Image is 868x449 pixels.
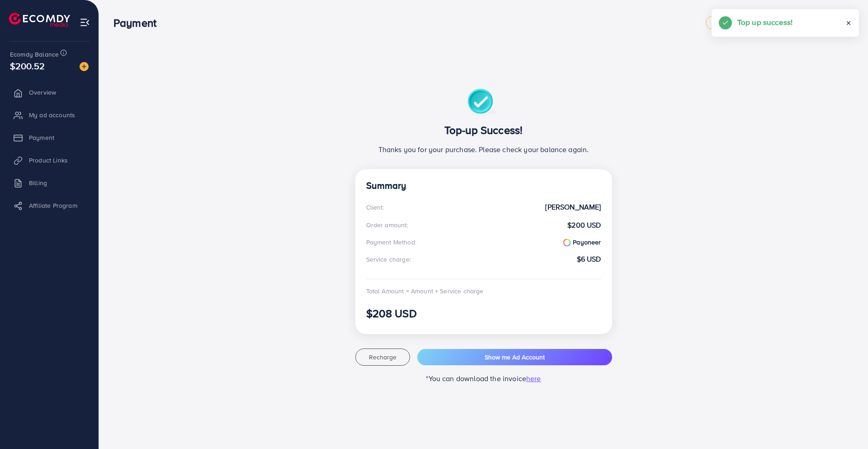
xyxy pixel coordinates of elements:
span: Recharge [369,353,396,362]
div: Payment Method: [366,238,416,247]
a: sea_vn_001 [706,16,753,29]
h3: Top-up Success! [366,124,601,137]
img: image [80,62,89,71]
strong: Payoneer [563,238,601,247]
img: payoneer [563,239,571,246]
button: Show me Ad Account [417,349,612,365]
img: menu [80,17,90,28]
img: logo [9,13,70,27]
p: Thanks you for your purchase. Please check your balance again. [366,144,601,155]
strong: [PERSON_NAME] [545,202,601,212]
span: Ecomdy Balance [10,50,59,59]
h3: $208 USD [366,307,601,320]
img: success [467,89,500,116]
p: *You can download the invoice [355,373,612,384]
strong: $6 USD [577,254,601,264]
span: Show me Ad Account [485,353,545,362]
span: here [526,373,541,383]
span: $200.52 [10,59,45,72]
strong: $200 USD [567,220,601,230]
h5: Top up success! [737,16,793,28]
div: Total Amount = Amount + Service charge [366,287,601,296]
h4: Summary [366,180,601,191]
div: Client: [366,203,384,212]
button: Recharge [355,349,410,366]
div: Service charge: [366,255,411,264]
div: Order amount: [366,220,408,229]
h3: Payment [113,16,164,29]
